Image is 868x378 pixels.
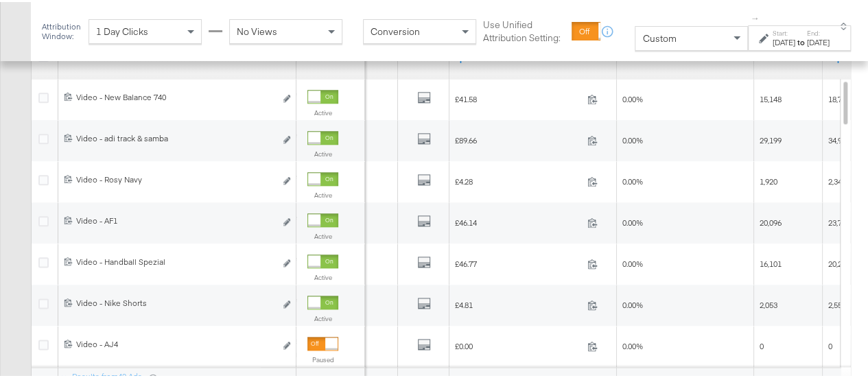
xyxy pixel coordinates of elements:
span: 16,101 [760,257,782,267]
span: 0 [828,339,832,349]
div: Video - New Balance 740 [76,90,275,101]
span: 1 Day Clicks [96,23,148,36]
span: No Views [237,23,277,36]
div: Video - Rosy Navy [76,172,275,183]
span: 29,199 [760,133,782,143]
span: 0.00% [622,215,643,226]
span: Custom [642,30,676,43]
span: 0.00% [622,257,643,267]
div: [DATE] [807,35,830,46]
span: 0.00% [622,298,643,308]
div: [DATE] [773,35,795,46]
label: Start: [773,27,795,36]
span: 34,932 [828,133,850,143]
div: Attribution Window: [41,20,82,39]
span: 1,920 [760,174,777,185]
label: Active [307,189,338,198]
span: 0 [760,339,764,349]
span: 0.00% [622,174,643,185]
span: £41.58 [455,92,582,102]
strong: to [795,35,807,45]
label: Active [307,230,338,239]
span: 2,557 [828,298,846,308]
span: 20,200 [828,257,850,267]
span: 20,096 [760,215,782,226]
span: 18,706 [828,92,850,102]
span: 2,053 [760,298,777,308]
div: Video - AF1 [76,213,275,224]
span: Conversion [371,23,420,36]
span: 0.00% [622,92,643,102]
span: £0.00 [455,339,582,349]
label: Active [307,312,338,321]
label: Paused [307,353,338,362]
div: Video - AJ4 [76,337,275,348]
span: £4.28 [455,174,582,185]
span: £89.66 [455,133,582,143]
div: Video - Handball Spezial [76,255,275,265]
span: £46.14 [455,215,582,226]
span: £4.81 [455,298,582,308]
label: Active [307,147,338,156]
span: 2,349 [828,174,846,185]
div: Video - Nike Shorts [76,296,275,307]
span: 15,148 [760,92,782,102]
label: Active [307,271,338,280]
div: Video - adi track & samba [76,131,275,142]
span: 23,746 [828,215,850,226]
span: ↑ [749,14,762,19]
label: Use Unified Attribution Setting: [483,16,566,42]
span: £46.77 [455,257,582,267]
label: Active [307,106,338,115]
label: End: [807,27,830,36]
span: 0.00% [622,133,643,143]
span: 0.00% [622,339,643,349]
